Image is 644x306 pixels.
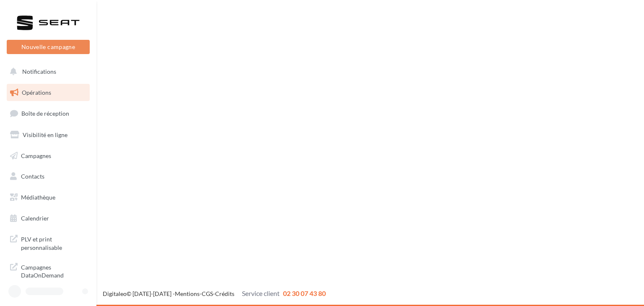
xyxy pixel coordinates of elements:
a: Contacts [5,168,91,185]
span: Médiathèque [21,194,55,201]
a: Mentions [175,290,200,297]
a: Visibilité en ligne [5,126,91,144]
span: Opérations [22,89,51,96]
span: Calendrier [21,215,49,222]
a: CGS [202,290,213,297]
span: Contacts [21,173,44,180]
span: 02 30 07 43 80 [283,289,326,297]
a: PLV et print personnalisable [5,230,91,255]
span: Campagnes DataOnDemand [21,262,86,280]
a: Calendrier [5,210,91,227]
span: Visibilité en ligne [23,131,68,138]
span: PLV et print personnalisable [21,233,86,252]
a: Campagnes [5,147,91,165]
span: Campagnes [21,152,51,159]
button: Nouvelle campagne [7,40,90,54]
span: Notifications [22,68,56,75]
a: Médiathèque [5,189,91,206]
a: Digitaleo [103,290,127,297]
a: Crédits [215,290,234,297]
button: Notifications [5,63,88,80]
span: © [DATE]-[DATE] - - - [103,290,326,297]
a: Campagnes DataOnDemand [5,258,91,283]
span: Boîte de réception [21,110,69,117]
span: Service client [242,289,280,297]
a: Boîte de réception [5,104,91,122]
a: Opérations [5,84,91,101]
